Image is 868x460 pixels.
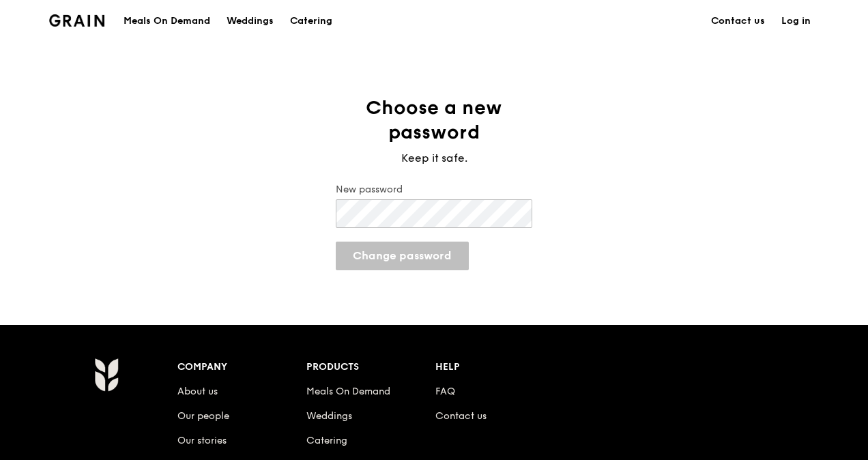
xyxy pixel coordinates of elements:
[435,358,564,377] div: Help
[703,1,773,42] a: Contact us
[177,435,227,446] a: Our stories
[177,358,306,377] div: Company
[218,1,282,42] a: Weddings
[306,358,435,377] div: Products
[177,386,218,397] a: About us
[290,1,332,42] div: Catering
[306,386,390,397] a: Meals On Demand
[401,152,467,164] span: Keep it safe.
[306,435,347,446] a: Catering
[282,1,341,42] a: Catering
[435,410,487,422] a: Contact us
[227,1,274,42] div: Weddings
[773,1,819,42] a: Log in
[49,14,104,27] img: Grain
[124,1,210,42] div: Meals On Demand
[435,386,455,397] a: FAQ
[94,358,118,392] img: Grain
[306,410,352,422] a: Weddings
[336,242,469,270] button: Change password
[325,96,543,145] h1: Choose a new password
[177,410,229,422] a: Our people
[336,183,532,197] label: New password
